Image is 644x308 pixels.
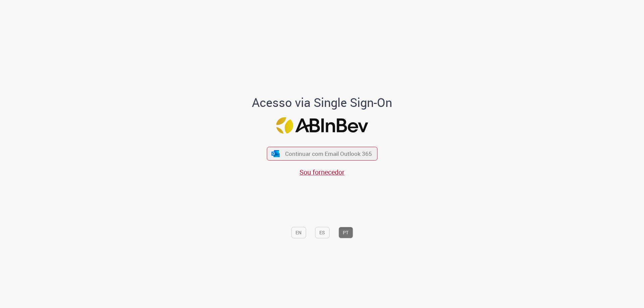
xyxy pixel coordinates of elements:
span: Continuar com Email Outlook 365 [285,150,372,158]
h1: Acesso via Single Sign-On [229,96,415,109]
button: PT [338,227,353,238]
img: ícone Azure/Microsoft 360 [271,150,280,157]
button: EN [291,227,306,238]
a: Sou fornecedor [300,168,344,177]
button: ES [315,227,329,238]
button: ícone Azure/Microsoft 360 Continuar com Email Outlook 365 [267,147,377,161]
img: Logo ABInBev [276,117,368,134]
